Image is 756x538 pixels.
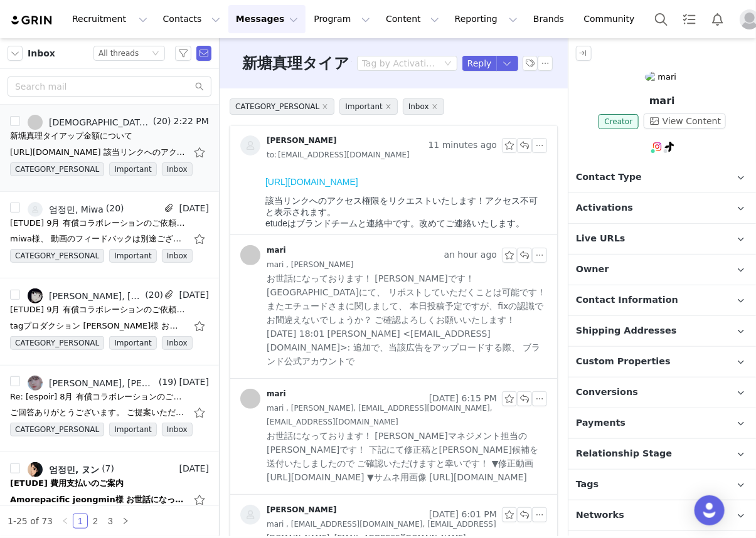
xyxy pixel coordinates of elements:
[109,336,157,350] span: Important
[228,5,306,33] button: Messages
[267,401,547,429] span: mari , [PERSON_NAME], [EMAIL_ADDRESS][DOMAIN_NAME], [EMAIL_ADDRESS][DOMAIN_NAME]
[109,423,157,436] span: Important
[230,125,557,172] div: [PERSON_NAME] 11 minutes agoto:[EMAIL_ADDRESS][DOMAIN_NAME]
[444,248,497,263] span: an hour ago
[109,162,157,176] span: Important
[104,514,117,528] a: 3
[444,60,452,68] i: icon: down
[8,76,211,97] input: Search mail
[644,113,726,129] button: View Content
[10,320,186,332] div: tagプロダクション 高田様 お世話になっております。 Amorepacificのジョンミンです。 確認ありがとうございます。 10月10日の動画を楽しみにしております。 今後ともよろしくお願い...
[28,376,156,391] a: [PERSON_NAME], [PERSON_NAME]
[647,5,675,33] button: Search
[576,447,673,461] span: Relationship Stage
[230,235,557,378] div: mari an hour agomari , [PERSON_NAME] お世話になっております！ [PERSON_NAME]です！ [GEOGRAPHIC_DATA]にて、 リポストしていただ...
[267,258,353,272] span: mari , [PERSON_NAME]
[58,514,73,529] li: Previous Page
[676,5,703,33] a: Tasks
[28,202,43,217] img: 9f5de37f-36ce-4bf7-8334-b1c5580d9fb9--s.jpg
[576,509,624,522] span: Networks
[230,98,334,115] span: CATEGORY_PERSONAL
[704,5,732,33] button: Notifications
[49,291,142,301] div: [PERSON_NAME], [PERSON_NAME]
[28,376,43,391] img: 81f49241-bad2-4f7c-9382-2b81127225f6.jpg
[10,477,124,490] div: [ETUDE] 費用支払いのご案内
[65,5,155,33] button: Recruitment
[103,514,118,529] li: 3
[240,505,337,525] a: [PERSON_NAME]
[576,293,678,307] span: Contact Information
[109,249,157,263] span: Important
[73,514,87,528] a: 1
[267,135,337,145] div: [PERSON_NAME]
[122,517,129,525] i: icon: right
[49,117,151,127] div: [DEMOGRAPHIC_DATA][PERSON_NAME], [PERSON_NAME]
[49,465,99,475] div: 엄정민, ヌン
[695,495,725,525] div: Open Intercom Messenger
[10,493,186,506] div: Amorepacific jeongmin様 お世話になっております。 ヌンちゃん問い合わせ窓口の北岸でございます。 韓国訪問日につきまして日程のご確認をお願いできますと幸いです！ 10月27日...
[10,130,132,142] div: 新塘真理タイアップ金額について
[28,288,43,303] img: b2f81592-b24c-41bd-bacd-7f1411a02baf.jpg
[104,202,124,215] span: (20)
[242,52,474,75] h3: 新塘真理タイアップ金額について
[10,423,104,436] span: CATEGORY_PERSONAL
[73,514,88,529] li: 1
[577,5,648,33] a: Community
[576,263,609,277] span: Owner
[162,249,193,263] span: Inbox
[99,462,114,475] span: (7)
[28,115,151,130] a: [DEMOGRAPHIC_DATA][PERSON_NAME], [PERSON_NAME]
[568,93,756,108] p: mari
[462,56,497,71] button: Reply
[599,114,639,129] span: Creator
[240,135,337,156] a: [PERSON_NAME]
[576,355,671,369] span: Custom Properties
[429,391,497,406] span: [DATE] 6:15 PM
[88,514,103,529] li: 2
[152,50,159,58] i: icon: down
[403,98,444,115] span: Inbox
[5,24,282,58] p: 該当リンクへのアクセス権限をリクエストいたします！アクセス不可と表示されます。 etudeはブランドチームと連絡中です。改めてご連絡いたします。
[10,217,186,229] div: [ETUDE] 9月 有償コラボレーションのご依頼（@miwa_asmr様）
[576,201,633,215] span: Activations
[576,171,642,184] span: Contact Type
[88,514,102,528] a: 2
[385,103,391,110] i: icon: close
[49,378,156,388] div: [PERSON_NAME], [PERSON_NAME]
[28,47,55,60] span: Inbox
[526,5,575,33] a: Brands
[156,5,228,33] button: Contacts
[230,379,557,494] div: mari [DATE] 6:15 PMmari , [PERSON_NAME], [EMAIL_ADDRESS][DOMAIN_NAME], [EMAIL_ADDRESS][DOMAIN_NAM...
[267,505,337,515] div: [PERSON_NAME]
[576,324,677,338] span: Shipping Addresses
[267,272,547,368] span: お世話になっております！ [PERSON_NAME]です！ [GEOGRAPHIC_DATA]にて、 リポストしていただくことは可能です！ またエチュードさまに関しまして、 本日投稿予定ですが、...
[28,202,104,217] a: 엄정민, Miwa
[432,103,438,110] i: icon: close
[49,204,104,214] div: 엄정민, Miwa
[98,46,139,60] div: All threads
[576,416,626,430] span: Payments
[429,138,497,153] span: 11 minutes ago
[645,71,679,83] img: mari
[162,162,193,176] span: Inbox
[362,57,436,70] div: Tag by Activation
[339,98,398,115] span: Important
[576,478,599,492] span: Tags
[267,389,286,399] div: mari
[10,391,186,403] div: Re: [espoir] 8月 有償コラボレーションのご依頼（@seira_sw様）
[306,5,378,33] button: Program
[196,46,211,61] span: Send Email
[576,386,638,399] span: Conversions
[267,148,410,162] span: [EMAIL_ADDRESS][DOMAIN_NAME]
[10,14,54,26] img: grin logo
[267,245,286,255] div: mari
[10,146,186,159] div: https://drive.google.com/file/d/1yYj02F-9JaxWw2i4KuxyZLKcrOQUpkVK/view?usp=drive_link 該当リンクへのアクセス...
[447,5,525,33] button: Reporting
[151,115,171,128] span: (20)
[10,162,104,176] span: CATEGORY_PERSONAL
[142,288,163,302] span: (20)
[240,135,260,156] img: placeholder-contacts.jpeg
[162,423,193,436] span: Inbox
[267,429,547,484] span: お世話になっております！ [PERSON_NAME]マネジメント担当の[PERSON_NAME]です！ 下記にて修正稿と[PERSON_NAME]候補を送付いたしましたので ご確認いただけますと...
